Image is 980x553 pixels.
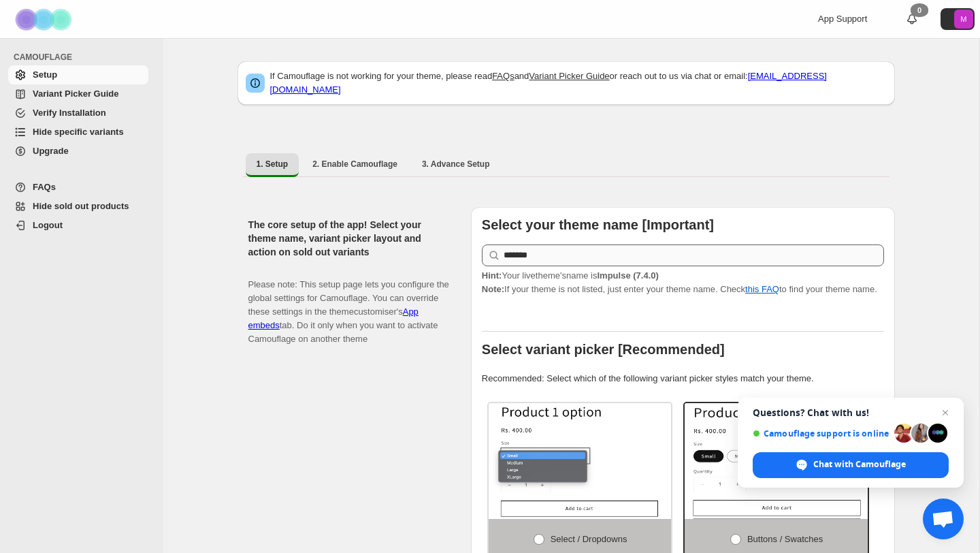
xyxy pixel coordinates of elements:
a: Verify Installation [8,104,148,123]
span: Hide sold out products [33,201,129,211]
b: Select your theme name [Important] [482,217,714,232]
a: 0 [905,12,919,26]
a: this FAQ [745,284,779,294]
img: Camouflage [11,1,79,38]
a: FAQs [8,178,148,197]
strong: Note: [482,284,504,294]
a: Logout [8,216,148,235]
text: M [960,15,966,23]
p: Please note: This setup page lets you configure the global settings for Camouflage. You can overr... [248,264,449,346]
button: Avatar with initials M [941,8,975,30]
span: Select / Dropdowns [551,534,627,544]
span: CAMOUFLAGE [14,52,154,63]
span: 1. Setup [257,159,289,170]
img: Select / Dropdowns [489,403,672,519]
img: Buttons / Swatches [685,403,868,519]
a: FAQs [492,71,514,81]
span: 3. Advance Setup [422,159,490,170]
a: Upgrade [8,142,148,161]
a: Hide specific variants [8,123,148,142]
a: Variant Picker Guide [529,71,609,81]
span: Questions? Chat with us! [753,407,949,418]
span: Verify Installation [33,108,106,118]
a: Hide sold out products [8,197,148,216]
span: Logout [33,220,63,230]
span: Camouflage support is online [753,428,889,439]
b: Select variant picker [Recommended] [482,342,725,357]
span: Chat with Camouflage [753,452,949,478]
div: 0 [911,3,928,17]
p: If Camouflage is not working for your theme, please read and or reach out to us via chat or email: [270,69,887,97]
a: Open chat [923,499,964,539]
span: Hide specific variants [33,127,124,137]
span: Your live theme's name is [482,270,659,281]
span: Avatar with initials M [954,10,973,29]
strong: Hint: [482,270,502,281]
h2: The core setup of the app! Select your theme name, variant picker layout and action on sold out v... [248,218,449,259]
span: FAQs [33,182,56,192]
a: Variant Picker Guide [8,84,148,104]
a: Setup [8,65,148,84]
span: Setup [33,69,57,80]
p: If your theme is not listed, just enter your theme name. Check to find your theme name. [482,269,884,296]
span: 2. Enable Camouflage [312,159,397,170]
span: Chat with Camouflage [813,458,906,471]
span: Variant Picker Guide [33,89,118,99]
span: Buttons / Swatches [747,534,823,544]
p: Recommended: Select which of the following variant picker styles match your theme. [482,372,884,385]
span: Upgrade [33,146,69,156]
strong: Impulse (7.4.0) [597,270,658,281]
span: App Support [818,14,867,24]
